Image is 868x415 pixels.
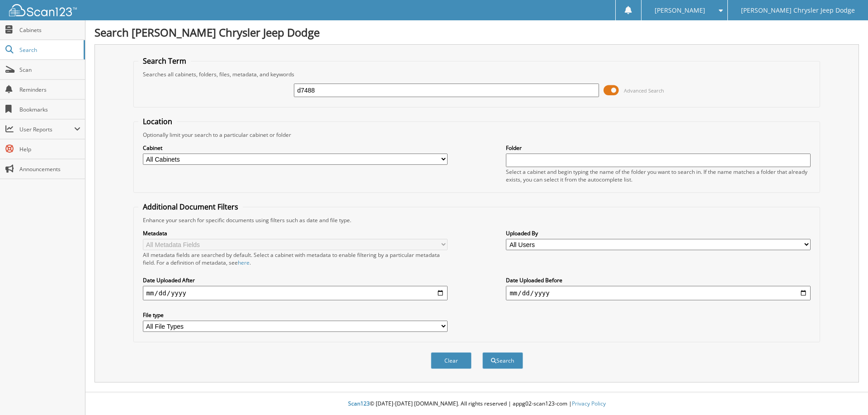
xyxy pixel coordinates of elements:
span: Scan [19,66,80,74]
label: Uploaded By [506,229,811,237]
input: end [506,286,811,300]
span: Cabinets [19,26,80,34]
div: © [DATE]-[DATE] [DOMAIN_NAME]. All rights reserved | appg02-scan123-com | [85,393,868,415]
span: Bookmarks [19,106,80,113]
label: Date Uploaded After [143,276,448,284]
iframe: Chat Widget [823,372,868,415]
a: Privacy Policy [572,400,606,407]
label: Folder [506,144,811,152]
button: Clear [431,352,472,369]
input: start [143,286,448,300]
span: Announcements [19,165,80,173]
div: Searches all cabinets, folders, files, metadata, and keywords [138,70,816,78]
div: All metadata fields are searched by default. Select a cabinet with metadata to enable filtering b... [143,251,448,266]
img: scan123-logo-white.svg [9,4,77,16]
span: [PERSON_NAME] Chrysler Jeep Dodge [741,8,855,13]
a: here [238,259,250,266]
span: [PERSON_NAME] [655,8,705,13]
span: User Reports [19,126,74,133]
label: File type [143,311,448,319]
div: Select a cabinet and begin typing the name of the folder you want to search in. If the name match... [506,168,811,183]
legend: Search Term [138,56,191,66]
h1: Search [PERSON_NAME] Chrysler Jeep Dodge [94,25,859,40]
label: Date Uploaded Before [506,276,811,284]
div: Enhance your search for specific documents using filters such as date and file type. [138,216,816,224]
span: Reminders [19,86,80,93]
span: Scan123 [348,400,370,407]
span: Advanced Search [624,87,664,94]
span: Search [19,46,79,54]
legend: Location [138,117,177,126]
div: Optionally limit your search to a particular cabinet or folder [138,131,816,139]
button: Search [482,352,523,369]
legend: Additional Document Filters [138,202,243,212]
label: Cabinet [143,144,448,152]
label: Metadata [143,229,448,237]
span: Help [19,145,80,153]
